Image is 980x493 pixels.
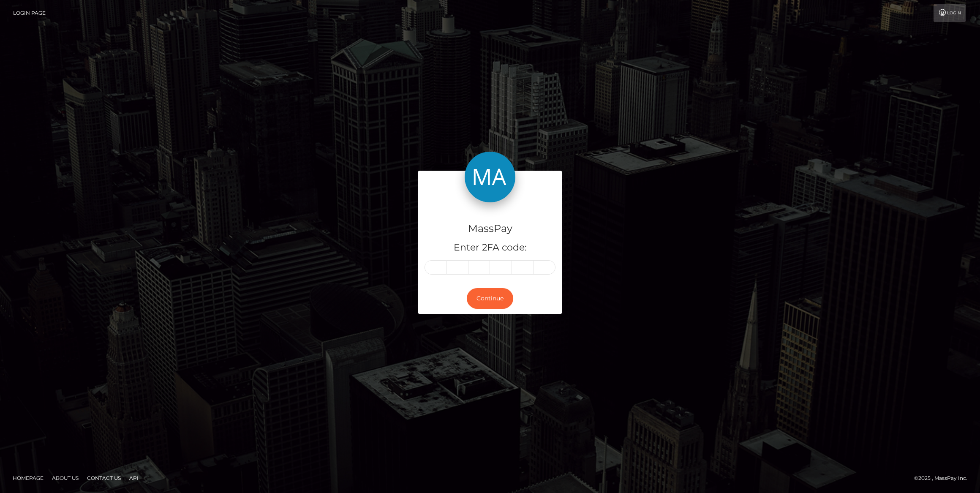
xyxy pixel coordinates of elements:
a: Homepage [9,471,47,485]
img: MassPay [465,152,515,202]
h5: Enter 2FA code: [425,241,555,254]
a: Login [934,4,966,22]
a: About Us [49,471,82,485]
a: API [126,471,142,485]
a: Contact Us [84,471,124,485]
button: Continue [467,288,513,309]
h4: MassPay [425,221,555,236]
div: © 2025 , MassPay Inc. [914,474,974,483]
a: Login Page [13,4,46,22]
